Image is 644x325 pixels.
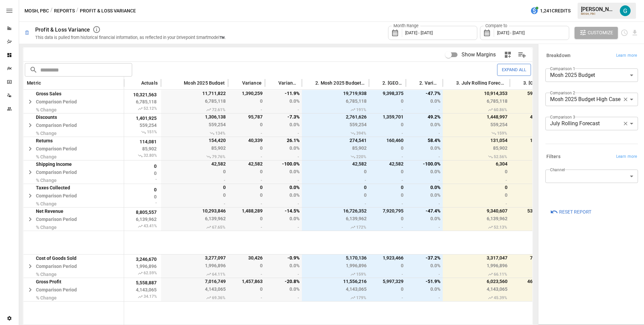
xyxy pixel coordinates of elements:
[446,263,508,270] span: 1,996,896
[231,137,264,144] span: 40,339
[305,106,367,113] span: 191%
[164,113,227,120] span: 1,306,138
[36,178,77,183] span: % Change
[409,177,441,184] span: -
[232,78,241,88] button: Sort
[127,264,158,269] span: 1,996,896
[131,78,141,88] button: Sort
[54,7,75,15] button: Reports
[550,167,565,173] label: Channel
[513,98,545,105] span: 0
[305,122,368,129] span: 559,254
[127,123,158,128] span: 559,254
[631,29,639,37] button: Download report
[575,27,618,39] button: Customize
[305,278,368,285] span: 11,556,216
[231,130,263,137] span: -
[621,29,628,37] button: Schedule report
[409,98,441,105] span: 0.0%
[164,122,227,129] span: 559,254
[231,98,264,105] span: 0
[305,137,368,144] span: 274,541
[513,137,545,144] span: 16,973
[231,286,264,293] span: 0
[231,160,264,167] span: 42,582
[409,254,441,261] span: -37.2%
[268,254,301,261] span: -0.9%
[127,99,158,104] span: 6,785,118
[456,81,506,85] span: 3. July Rolling Forecast
[545,117,633,130] div: July Rolling Forecast
[36,99,77,104] span: Comparison Period
[231,184,264,191] span: 0
[372,78,382,88] button: Sort
[231,271,263,278] span: -
[446,113,508,120] span: 1,448,997
[372,271,404,278] span: -
[305,271,367,278] span: 159%
[36,138,77,143] span: Returns
[36,154,77,159] span: % Change
[315,81,366,85] span: 2. Mosh 2025 Budget High Case
[513,200,545,207] span: -
[231,294,263,301] span: -
[372,286,405,293] span: 0
[231,224,263,231] span: -
[141,81,158,85] span: Actuals
[305,98,368,105] span: 6,785,118
[127,210,158,215] span: 8,805,557
[409,106,441,113] span: -
[127,194,158,199] span: 0
[36,170,77,175] span: Comparison Period
[409,145,441,152] span: 0.0%
[36,217,77,222] span: Comparison Period
[305,263,368,270] span: 1,996,896
[164,224,226,231] span: 67.65%
[305,192,368,199] span: 0
[36,264,77,269] span: Comparison Period
[127,92,158,97] span: 10,321,563
[36,131,77,136] span: % Change
[545,93,633,106] div: Mosh 2025 Budget High Case
[268,207,301,214] span: -14.5%
[446,224,508,231] span: 52.13%
[164,263,227,270] span: 1,996,896
[231,145,264,152] span: 0
[231,254,264,261] span: 30,426
[305,130,367,137] span: 394%
[545,68,638,82] div: Mosh 2025 Budget
[268,106,300,113] span: -
[409,113,441,120] span: 49.2%
[268,130,300,137] span: -
[268,200,300,207] span: -
[372,169,405,176] span: 0
[513,184,545,191] span: 0
[409,294,441,301] span: -
[305,177,367,184] span: -
[42,78,51,88] button: Sort
[581,6,616,12] div: [PERSON_NAME]
[278,81,299,85] span: Variance %
[372,90,405,97] span: 9,398,375
[164,200,226,207] span: -
[231,113,264,120] span: 95,787
[372,184,405,191] span: 0
[528,5,573,17] button: 1,241Credits
[409,192,441,199] span: 0.0%
[409,286,441,293] span: 0.0%
[36,107,77,112] span: % Change
[446,184,508,191] span: 0
[513,192,545,199] span: 0
[305,113,368,120] span: 2,761,626
[409,160,441,167] span: -100.0%
[446,90,508,97] span: 10,914,353
[446,169,508,176] span: 0
[409,263,441,270] span: 0.0%
[372,278,405,285] span: 5,997,329
[382,81,402,85] span: 2. [GEOGRAPHIC_DATA]
[36,123,77,128] span: Comparison Period
[164,278,227,285] span: 7,016,749
[484,23,509,29] label: Compare to
[616,153,637,160] span: Learn more
[581,12,616,15] div: MOSH, PBC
